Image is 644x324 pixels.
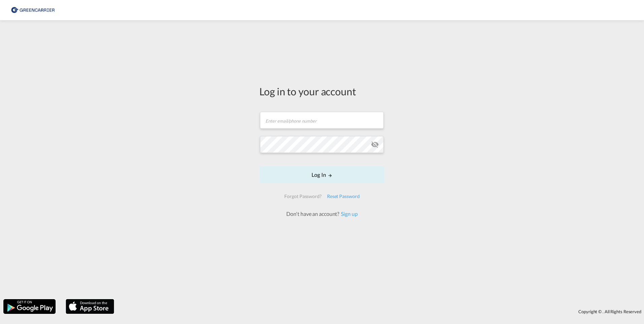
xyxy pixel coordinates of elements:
div: Reset Password [324,190,362,202]
div: Copyright © . All Rights Reserved [118,306,644,317]
button: LOGIN [259,166,385,183]
md-icon: icon-eye-off [371,140,379,149]
div: Log in to your account [259,84,385,98]
input: Enter email/phone number [260,112,384,129]
div: Forgot Password? [282,190,324,202]
img: google.png [3,298,56,315]
img: 8cf206808afe11efa76fcd1e3d746489.png [10,3,56,18]
img: apple.png [65,298,115,315]
a: Sign up [339,210,357,217]
div: Don't have an account? [279,210,365,218]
